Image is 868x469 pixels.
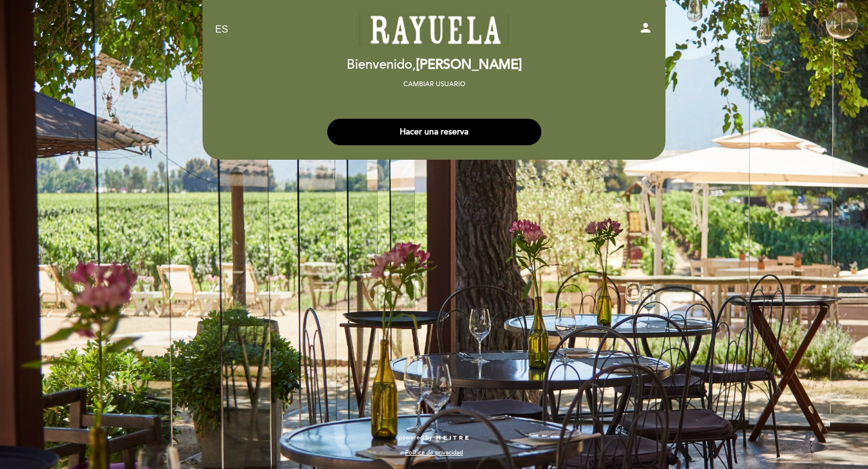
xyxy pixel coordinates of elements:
a: Rayuela [359,13,509,46]
h2: Bienvenido, [347,58,522,72]
a: powered by [398,433,470,442]
a: Política de privacidad [405,449,463,457]
button: Hacer una reserva [327,119,541,145]
span: [PERSON_NAME] [416,57,522,73]
i: person [638,20,653,35]
img: MEITRE [435,435,470,441]
button: person [638,20,653,39]
span: powered by [398,433,432,442]
button: Cambiar usuario [400,79,469,90]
